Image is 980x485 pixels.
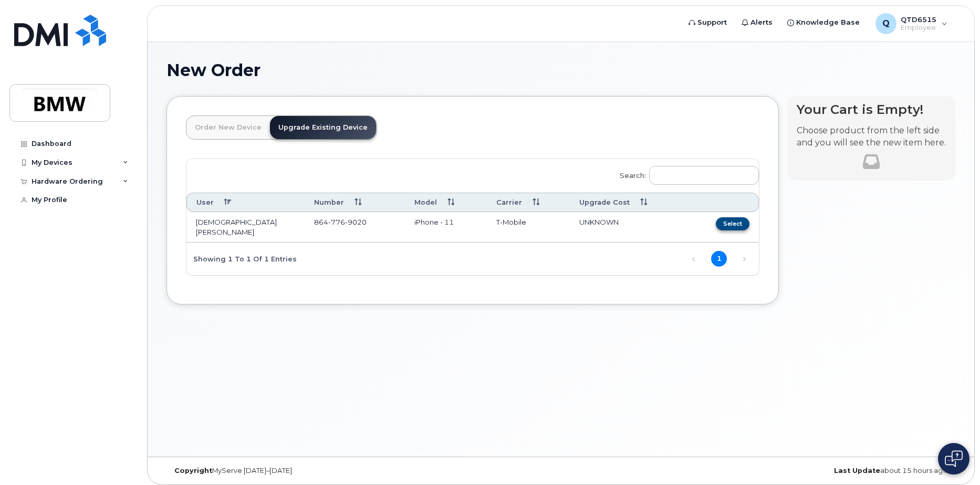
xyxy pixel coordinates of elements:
h1: New Order [166,61,955,79]
a: 1 [711,251,727,267]
div: about 15 hours ago [692,467,955,475]
a: Next [736,251,752,267]
h4: Your Cart is Empty! [797,102,946,117]
a: Upgrade Existing Device [270,116,376,139]
input: Search: [649,166,759,185]
th: Upgrade Cost: activate to sort column ascending [570,193,686,212]
a: Previous [686,251,702,267]
span: UNKNOWN [579,218,619,226]
strong: Copyright [174,467,212,475]
strong: Last Update [834,467,880,475]
td: [DEMOGRAPHIC_DATA][PERSON_NAME] [186,212,305,242]
th: User: activate to sort column descending [186,193,305,212]
td: iPhone - 11 [405,212,487,242]
div: Showing 1 to 1 of 1 entries [186,249,297,267]
button: Select [716,217,749,230]
span: 776 [328,218,345,226]
label: Search: [613,159,759,188]
a: Order New Device [186,116,270,139]
img: Open chat [945,450,963,467]
span: 864 [314,218,367,226]
td: T-Mobile [487,212,570,242]
span: 9020 [345,218,367,226]
th: Model: activate to sort column ascending [405,193,487,212]
p: Choose product from the left side and you will see the new item here. [797,125,946,149]
th: Number: activate to sort column ascending [305,193,405,212]
th: Carrier: activate to sort column ascending [487,193,570,212]
div: MyServe [DATE]–[DATE] [166,467,430,475]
